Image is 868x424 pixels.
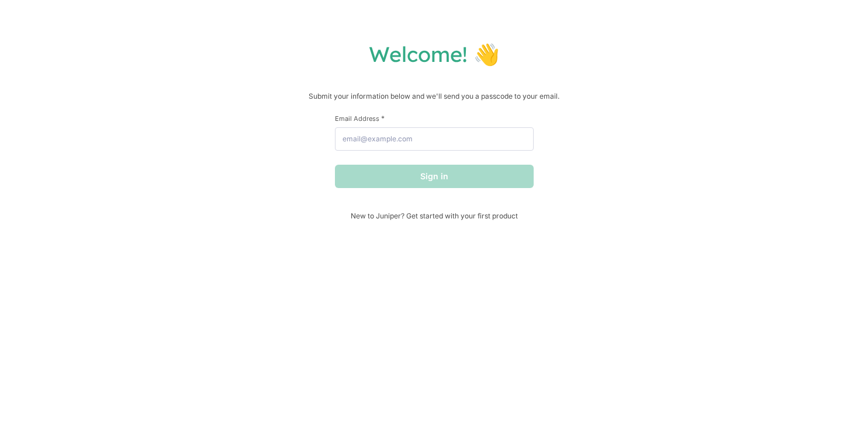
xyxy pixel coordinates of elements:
span: New to Juniper? Get started with your first product [335,211,534,220]
label: Email Address [335,114,534,123]
p: Submit your information below and we'll send you a passcode to your email. [12,91,856,102]
input: email@example.com [335,127,534,151]
span: This field is required. [381,114,385,123]
h1: Welcome! 👋 [12,41,856,67]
